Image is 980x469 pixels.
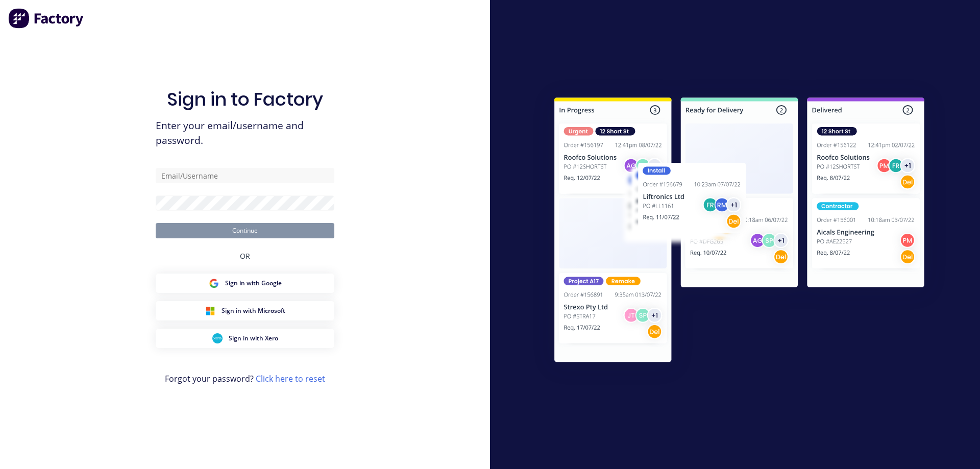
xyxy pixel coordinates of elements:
[209,278,219,288] img: Google Sign in
[156,329,334,348] button: Xero Sign inSign in with Xero
[229,334,278,343] span: Sign in with Xero
[532,77,947,386] img: Sign in
[212,333,223,343] img: Xero Sign in
[222,306,285,315] span: Sign in with Microsoft
[165,373,325,385] span: Forgot your password?
[156,274,334,293] button: Google Sign inSign in with Google
[205,306,215,316] img: Microsoft Sign in
[156,301,334,320] button: Microsoft Sign inSign in with Microsoft
[156,223,334,238] button: Continue
[240,238,250,274] div: OR
[8,8,85,29] img: Factory
[225,279,282,288] span: Sign in with Google
[156,168,334,183] input: Email/Username
[256,373,325,384] a: Click here to reset
[167,88,323,110] h1: Sign in to Factory
[156,118,334,148] span: Enter your email/username and password.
